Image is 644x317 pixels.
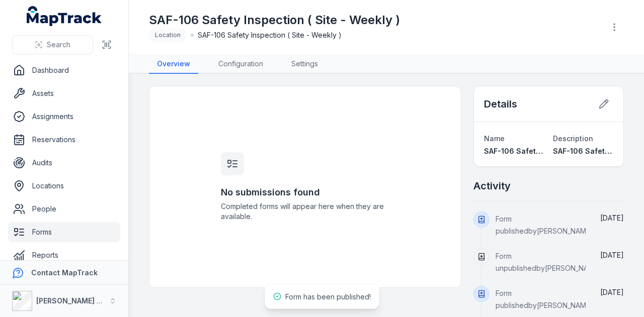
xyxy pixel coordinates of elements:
[484,134,505,143] span: Name
[149,12,400,28] h1: SAF-106 Safety Inspection ( Site - Weekly )
[8,107,120,127] a: Assignments
[8,176,120,196] a: Locations
[285,292,371,301] span: Form has been published!
[8,153,120,173] a: Audits
[600,251,624,259] span: [DATE]
[553,134,593,143] span: Description
[496,252,601,272] span: Form unpublished by [PERSON_NAME]
[8,60,120,80] a: Dashboard
[8,130,120,150] a: Reservations
[149,28,187,42] div: Location
[600,288,624,296] span: [DATE]
[210,55,271,74] a: Configuration
[8,222,120,242] a: Forms
[600,214,624,222] time: 10/09/2025, 10:57:00 am
[600,251,624,259] time: 10/09/2025, 10:39:19 am
[496,215,593,235] span: Form published by [PERSON_NAME]
[27,6,102,26] a: MapTrack
[36,296,119,305] strong: [PERSON_NAME] Group
[198,30,342,40] span: SAF-106 Safety Inspection ( Site - Weekly )
[484,97,517,111] h2: Details
[221,201,390,222] span: Completed forms will appear here when they are available.
[283,55,326,74] a: Settings
[12,35,93,54] button: Search
[473,179,511,193] h2: Activity
[47,40,70,50] span: Search
[31,268,98,277] strong: Contact MapTrack
[496,289,593,309] span: Form published by [PERSON_NAME]
[8,83,120,103] a: Assets
[484,147,638,155] span: SAF-106 Safety Inspection ( Site - Weekly )
[8,245,120,265] a: Reports
[149,55,198,74] a: Overview
[600,288,624,296] time: 10/09/2025, 9:15:25 am
[600,214,624,222] span: [DATE]
[8,199,120,219] a: People
[221,185,390,199] h3: No submissions found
